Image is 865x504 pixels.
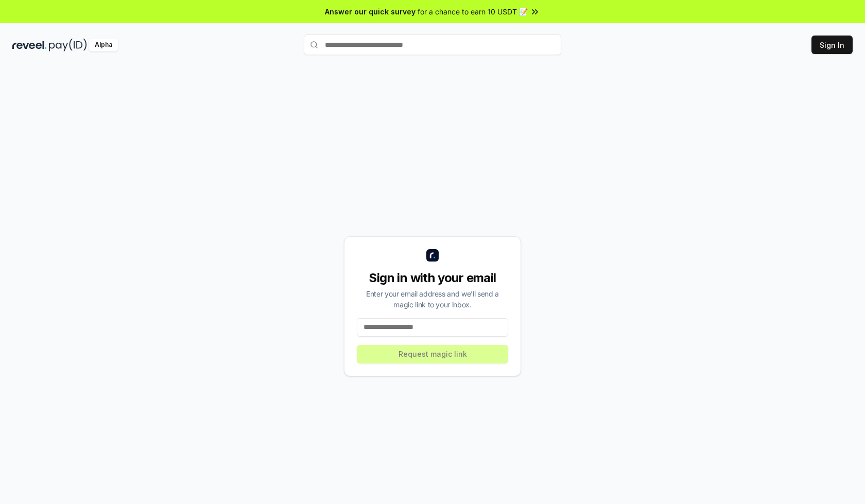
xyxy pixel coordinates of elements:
[418,6,528,17] span: for a chance to earn 10 USDT 📝
[426,249,439,262] img: logo_small
[811,36,853,54] button: Sign In
[325,6,416,17] span: Answer our quick survey
[49,39,87,51] img: pay_id
[89,39,118,51] div: Alpha
[357,288,508,310] div: Enter your email address and we’ll send a magic link to your inbox.
[12,39,47,51] img: reveel_dark
[357,270,508,286] div: Sign in with your email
